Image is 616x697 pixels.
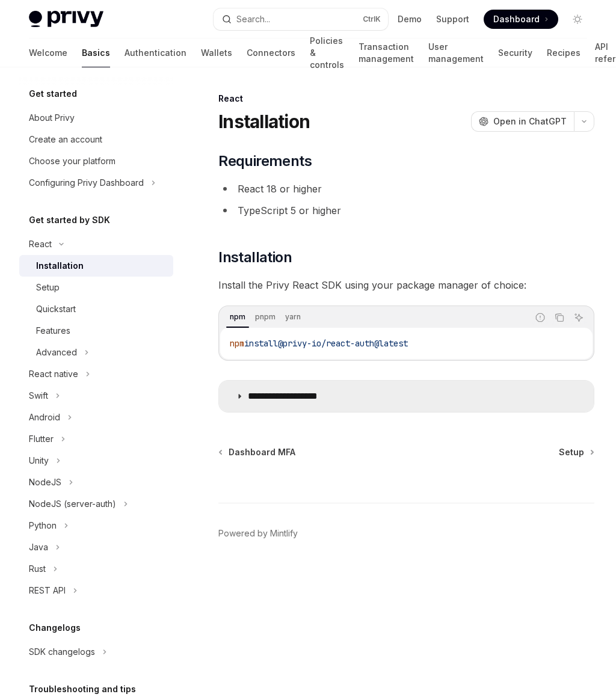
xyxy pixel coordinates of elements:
[29,540,48,554] div: Java
[29,432,54,446] div: Flutter
[201,38,232,67] a: Wallets
[19,536,173,558] button: Toggle Java section
[19,129,173,150] a: Create an account
[36,280,60,295] div: Setup
[29,583,66,598] div: REST API
[218,527,298,539] a: Powered by Mintlify
[282,310,304,324] div: yarn
[218,180,594,197] li: React 18 or higher
[218,202,594,219] li: TypeScript 5 or higher
[29,453,49,468] div: Unity
[29,154,115,168] div: Choose your platform
[310,38,344,67] a: Policies & controls
[29,237,52,251] div: React
[19,428,173,450] button: Toggle Flutter section
[552,310,567,325] button: Copy the contents from the code block
[29,645,95,659] div: SDK changelogs
[36,259,84,273] div: Installation
[19,363,173,385] button: Toggle React native section
[532,310,548,325] button: Report incorrect code
[19,298,173,320] a: Quickstart
[19,150,173,172] a: Choose your platform
[19,233,173,255] button: Toggle React section
[568,10,587,29] button: Toggle dark mode
[229,446,295,458] span: Dashboard MFA
[19,580,173,601] button: Toggle REST API section
[29,38,67,67] a: Welcome
[218,248,292,267] span: Installation
[29,132,102,147] div: Create an account
[29,410,60,425] div: Android
[19,471,173,493] button: Toggle NodeJS section
[19,107,173,129] a: About Privy
[218,277,594,293] span: Install the Privy React SDK using your package manager of choice:
[29,213,110,227] h5: Get started by SDK
[244,338,278,349] span: install
[19,277,173,298] a: Setup
[359,38,414,67] a: Transaction management
[251,310,279,324] div: pnpm
[19,515,173,536] button: Toggle Python section
[19,320,173,342] a: Features
[247,38,295,67] a: Connectors
[493,13,540,25] span: Dashboard
[29,497,116,511] div: NodeJS (server-auth)
[436,13,469,25] a: Support
[214,8,389,30] button: Open search
[278,338,408,349] span: @privy-io/react-auth@latest
[29,87,77,101] h5: Get started
[29,621,81,635] h5: Changelogs
[428,38,484,67] a: User management
[29,367,78,381] div: React native
[19,450,173,471] button: Toggle Unity section
[19,255,173,277] a: Installation
[19,407,173,428] button: Toggle Android section
[19,558,173,580] button: Toggle Rust section
[218,152,312,171] span: Requirements
[29,11,103,28] img: light logo
[125,38,186,67] a: Authentication
[19,172,173,194] button: Toggle Configuring Privy Dashboard section
[363,14,381,24] span: Ctrl K
[471,111,574,132] button: Open in ChatGPT
[19,493,173,515] button: Toggle NodeJS (server-auth) section
[29,518,57,533] div: Python
[19,342,173,363] button: Toggle Advanced section
[36,345,77,360] div: Advanced
[29,475,61,490] div: NodeJS
[36,324,70,338] div: Features
[493,115,567,127] span: Open in ChatGPT
[29,562,46,576] div: Rust
[230,338,244,349] span: npm
[29,388,48,403] div: Swift
[484,10,558,29] a: Dashboard
[29,682,136,696] h5: Troubleshooting and tips
[29,176,144,190] div: Configuring Privy Dashboard
[398,13,422,25] a: Demo
[29,111,75,125] div: About Privy
[498,38,532,67] a: Security
[82,38,110,67] a: Basics
[220,446,295,458] a: Dashboard MFA
[547,38,581,67] a: Recipes
[226,310,249,324] div: npm
[559,446,593,458] a: Setup
[236,12,270,26] div: Search...
[218,111,310,132] h1: Installation
[218,93,594,105] div: React
[36,302,76,316] div: Quickstart
[19,385,173,407] button: Toggle Swift section
[19,641,173,663] button: Toggle SDK changelogs section
[571,310,587,325] button: Ask AI
[559,446,584,458] span: Setup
